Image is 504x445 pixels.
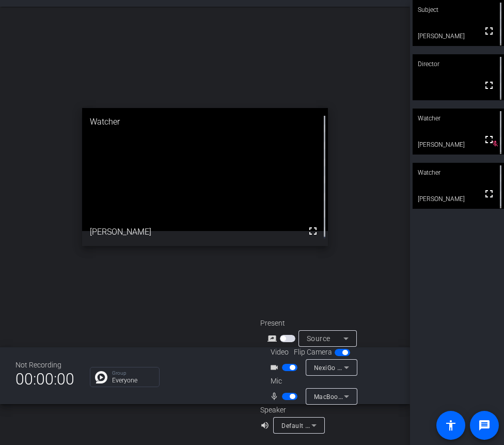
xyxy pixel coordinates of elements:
[15,360,74,371] div: Not Recording
[483,188,495,200] mat-icon: fullscreen
[271,347,289,358] span: Video
[260,419,273,432] mat-icon: volume_up
[445,419,457,432] mat-icon: accessibility
[260,376,364,387] div: Mic
[15,366,74,392] span: 00:00:00
[413,54,504,74] div: Director
[307,334,330,343] span: Source
[483,79,495,91] mat-icon: fullscreen
[270,390,282,403] mat-icon: mic_none
[478,419,491,432] mat-icon: message
[483,25,495,37] mat-icon: fullscreen
[314,363,443,372] span: NexiGo N930AF FHD Webcam (1bcf:2283)
[95,371,107,383] img: Chat Icon
[413,163,504,182] div: Watcher
[307,225,319,237] mat-icon: fullscreen
[112,371,154,376] p: Group
[270,361,282,374] mat-icon: videocam_outline
[82,108,328,136] div: Watcher
[260,318,364,329] div: Present
[413,109,504,128] div: Watcher
[314,392,417,401] span: MacBook Air Microphone (Built-in)
[483,133,495,146] mat-icon: fullscreen
[112,377,154,383] p: Everyone
[267,332,280,345] mat-icon: screen_share_outline
[281,421,404,429] span: Default - MacBook Air Speakers (Built-in)
[294,347,332,358] span: Flip Camera
[260,405,322,416] div: Speaker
